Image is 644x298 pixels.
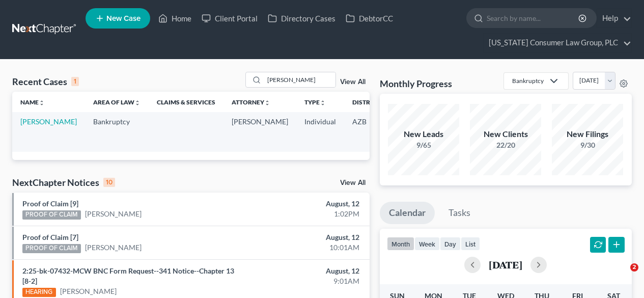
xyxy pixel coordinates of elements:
[60,286,117,296] a: [PERSON_NAME]
[461,237,480,251] button: list
[597,9,631,28] a: Help
[254,276,359,286] div: 9:01AM
[414,237,440,251] button: week
[254,232,359,242] div: August, 12
[484,34,631,52] a: [US_STATE] Consumer Law Group, PLC
[22,288,56,297] div: HEARING
[344,112,394,151] td: AZB
[71,77,79,86] div: 1
[22,210,81,220] div: PROOF OF CLAIM
[512,76,544,85] div: Bankruptcy
[304,98,326,106] a: Typeunfold_more
[12,176,115,188] div: NextChapter Notices
[470,128,541,140] div: New Clients
[340,78,366,86] a: View All
[552,140,623,150] div: 9/30
[153,9,197,28] a: Home
[264,100,270,106] i: unfold_more
[630,263,638,272] span: 2
[93,98,141,106] a: Area of Lawunfold_more
[552,128,623,140] div: New Filings
[387,237,414,251] button: month
[22,199,78,208] a: Proof of Claim [9]
[609,263,634,288] iframe: Intercom live chat
[103,178,115,187] div: 10
[22,233,78,241] a: Proof of Claim [7]
[134,100,141,106] i: unfold_more
[20,117,77,126] a: [PERSON_NAME]
[22,244,81,253] div: PROOF OF CLAIM
[341,9,398,28] a: DebtorCC
[254,266,359,276] div: August, 12
[12,75,79,88] div: Recent Cases
[440,237,461,251] button: day
[254,199,359,209] div: August, 12
[223,112,296,151] td: [PERSON_NAME]
[296,112,344,151] td: Individual
[380,202,435,224] a: Calendar
[22,266,234,285] a: 2:25-bk-07432-MCW BNC Form Request--341 Notice--Chapter 13 [8-2]
[85,112,149,151] td: Bankruptcy
[380,77,452,90] h3: Monthly Progress
[254,242,359,253] div: 10:01AM
[197,9,263,28] a: Client Portal
[254,209,359,219] div: 1:02PM
[489,259,522,270] h2: [DATE]
[39,100,45,106] i: unfold_more
[352,98,386,106] a: Districtunfold_more
[320,100,326,106] i: unfold_more
[388,140,459,150] div: 9/65
[487,9,580,28] input: Search by name...
[263,9,341,28] a: Directory Cases
[20,98,45,106] a: Nameunfold_more
[149,92,223,112] th: Claims & Services
[232,98,270,106] a: Attorneyunfold_more
[85,209,142,219] a: [PERSON_NAME]
[340,179,366,186] a: View All
[264,72,335,87] input: Search by name...
[439,202,480,224] a: Tasks
[85,242,142,253] a: [PERSON_NAME]
[470,140,541,150] div: 22/20
[106,15,141,22] span: New Case
[388,128,459,140] div: New Leads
